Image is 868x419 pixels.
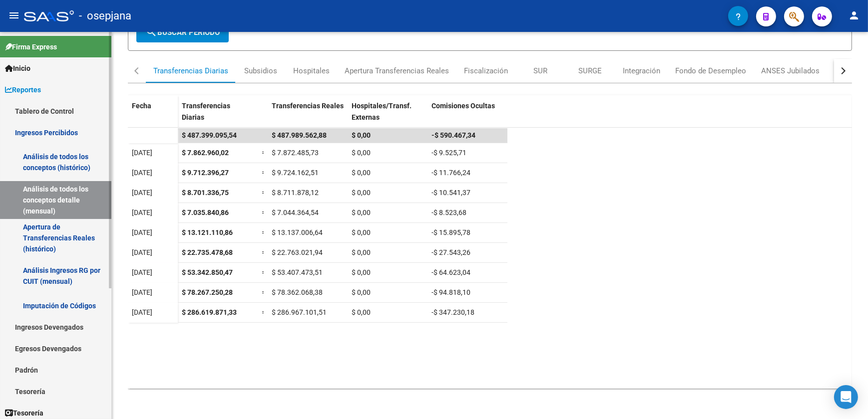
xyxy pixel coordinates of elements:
[272,209,319,216] span: $ 7.044.364,54
[352,248,371,256] span: $ 0,00
[132,308,152,316] span: [DATE]
[182,209,229,216] span: $ 7.035.840,86
[352,288,371,296] span: $ 0,00
[262,268,266,276] span: =
[132,228,152,236] span: [DATE]
[5,408,43,419] span: Tesorería
[182,248,233,256] span: $ 22.735.478,68
[848,9,860,21] mat-icon: person
[272,131,327,139] span: $ 487.989.562,88
[432,131,475,139] span: -$ 590.467,34
[272,189,319,197] span: $ 8.711.878,12
[428,95,507,137] datatable-header-cell: Comisiones Ocultas
[132,102,151,110] span: Fecha
[293,65,330,76] div: Hospitales
[262,228,266,236] span: =
[432,209,466,216] span: -$ 8.523,68
[834,385,858,409] div: Open Intercom Messenger
[352,102,412,121] span: Hospitales/Transf. Externas
[272,169,319,177] span: $ 9.724.162,51
[132,149,152,157] span: [DATE]
[533,65,547,76] div: SUR
[262,288,266,296] span: =
[352,209,371,216] span: $ 0,00
[352,189,371,197] span: $ 0,00
[132,248,152,256] span: [DATE]
[262,308,266,316] span: =
[182,228,233,236] span: $ 13.121.110,86
[432,248,470,256] span: -$ 27.543,26
[675,65,746,76] div: Fondo de Desempleo
[272,149,319,157] span: $ 7.872.485,73
[182,268,233,276] span: $ 53.342.850,47
[153,65,228,76] div: Transferencias Diarias
[272,248,323,256] span: $ 22.763.021,94
[145,28,220,37] span: Buscar Período
[182,189,229,197] span: $ 8.701.336,75
[262,169,266,177] span: =
[432,228,470,236] span: -$ 15.895,78
[132,268,152,276] span: [DATE]
[132,209,152,216] span: [DATE]
[262,209,266,216] span: =
[182,131,237,139] span: $ 487.399.095,54
[432,102,495,110] span: Comisiones Ocultas
[348,95,428,137] datatable-header-cell: Hospitales/Transf. Externas
[5,84,41,95] span: Reportes
[244,65,277,76] div: Subsidios
[352,149,371,157] span: $ 0,00
[128,95,178,137] datatable-header-cell: Fecha
[262,189,266,197] span: =
[272,308,327,316] span: $ 286.967.101,51
[132,189,152,197] span: [DATE]
[132,288,152,296] span: [DATE]
[272,102,344,110] span: Transferencias Reales
[272,268,323,276] span: $ 53.407.473,51
[182,308,237,316] span: $ 286.619.871,33
[8,9,20,21] mat-icon: menu
[5,63,30,74] span: Inicio
[464,65,508,76] div: Fiscalización
[182,288,233,296] span: $ 78.267.250,28
[761,65,820,76] div: ANSES Jubilados
[432,308,474,316] span: -$ 347.230,18
[182,149,229,157] span: $ 7.862.960,02
[178,95,258,137] datatable-header-cell: Transferencias Diarias
[345,65,449,76] div: Apertura Transferencias Reales
[352,131,371,139] span: $ 0,00
[432,149,466,157] span: -$ 9.525,71
[352,308,371,316] span: $ 0,00
[432,268,470,276] span: -$ 64.623,04
[262,149,266,157] span: =
[432,189,470,197] span: -$ 10.541,37
[352,268,371,276] span: $ 0,00
[132,169,152,177] span: [DATE]
[272,228,323,236] span: $ 13.137.006,64
[182,102,230,121] span: Transferencias Diarias
[272,288,323,296] span: $ 78.362.068,38
[579,65,602,76] div: SURGE
[352,228,371,236] span: $ 0,00
[136,22,229,42] button: Buscar Período
[432,288,470,296] span: -$ 94.818,10
[352,169,371,177] span: $ 0,00
[623,65,660,76] div: Integración
[432,169,470,177] span: -$ 11.766,24
[79,5,131,27] span: - osepjana
[268,95,348,137] datatable-header-cell: Transferencias Reales
[5,41,57,52] span: Firma Express
[262,248,266,256] span: =
[182,169,229,177] span: $ 9.712.396,27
